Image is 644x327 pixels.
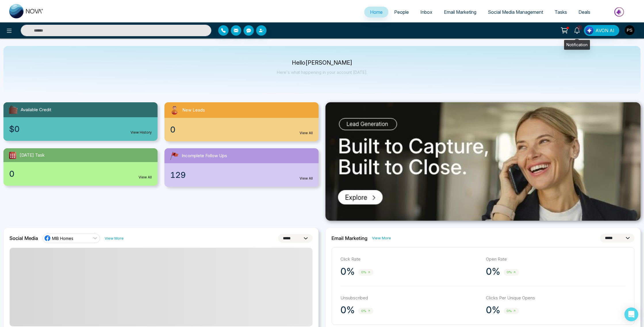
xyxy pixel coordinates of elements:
img: Nova CRM Logo [9,4,44,18]
div: Notification [564,40,590,50]
a: Deals [573,7,596,18]
span: 1 [577,25,582,30]
a: Email Marketing [438,7,482,18]
p: Unsubscribed [340,295,480,301]
p: Click Rate [340,256,480,263]
a: Incomplete Follow Ups129View All [161,148,322,187]
img: todayTask.svg [8,151,17,160]
span: Social Media Management [488,9,543,15]
span: $0 [9,123,20,135]
img: User Avatar [625,25,635,35]
span: People [394,9,409,15]
p: 0% [340,304,355,316]
a: View More [105,236,124,241]
span: New Leads [182,107,205,114]
span: 0 [9,168,14,180]
img: followUps.svg [169,151,179,161]
span: Available Credit [21,107,51,113]
img: Market-place.gif [599,5,641,18]
span: [DATE] Task [20,152,45,159]
a: View All [300,176,313,181]
a: View History [131,130,152,135]
span: MIB Homes [52,236,73,241]
img: newLeads.svg [169,105,180,116]
span: 0% [504,269,519,276]
a: People [388,7,415,18]
a: View All [300,130,313,136]
a: View All [139,175,152,180]
span: 0% [504,308,519,314]
button: AVON AI [584,25,619,36]
h2: Email Marketing [331,235,367,241]
span: Inbox [420,9,432,15]
span: Email Marketing [444,9,476,15]
span: Home [370,9,383,15]
a: New Leads0View All [161,102,322,141]
span: Tasks [555,9,567,15]
p: Hello [PERSON_NAME] [277,60,367,65]
a: Inbox [415,7,438,18]
p: 0% [340,266,355,277]
img: availableCredit.svg [8,105,18,115]
h2: Social Media [9,235,38,241]
a: Home [364,7,388,18]
p: 0% [486,304,500,316]
img: Lead Flow [585,26,593,34]
a: Tasks [549,7,573,18]
p: Clicks Per Unique Opens [486,295,626,301]
span: Incomplete Follow Ups [182,153,227,159]
p: Here's what happening in your account [DATE]. [277,70,367,75]
span: AVON AI [595,27,614,34]
span: Deals [578,9,590,15]
span: 0% [358,269,373,276]
p: 0% [486,266,500,277]
a: 1 [570,25,584,35]
span: 0 [170,124,175,136]
a: Social Media Management [482,7,549,18]
div: Open Intercom Messenger [624,307,638,321]
a: View More [372,235,391,241]
span: 0% [358,308,373,314]
p: Open Rate [486,256,626,263]
img: . [325,102,641,221]
span: 129 [170,169,186,181]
